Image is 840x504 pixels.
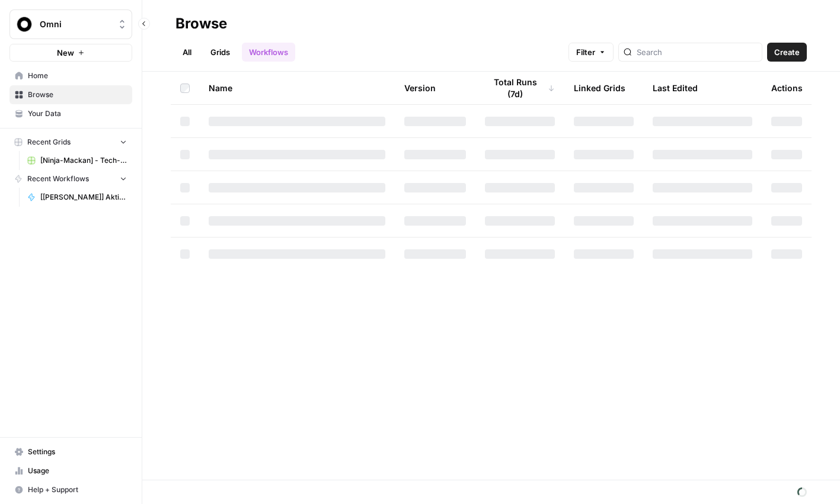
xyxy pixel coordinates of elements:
div: Last Edited [653,72,698,104]
img: Omni Logo [14,14,35,35]
a: [[PERSON_NAME]] Aktieanalyspuffgenerator [22,188,132,207]
span: Create [774,46,800,58]
a: [Ninja-Mackan] - Tech-kategoriseraren Grid [22,151,132,170]
input: Search [637,46,757,58]
a: Usage [9,461,132,480]
div: Total Runs (7d) [485,72,555,104]
button: New [9,44,132,62]
span: Your Data [28,108,127,119]
span: Recent Grids [27,137,71,147]
span: Browse [28,89,127,100]
span: Help + Support [28,484,127,495]
span: Filter [576,46,595,58]
div: Linked Grids [574,72,625,104]
button: Create [767,43,807,62]
button: Filter [568,43,614,62]
span: [[PERSON_NAME]] Aktieanalyspuffgenerator [40,192,127,203]
a: Grids [203,43,237,62]
div: Version [404,72,436,104]
div: Name [209,72,385,104]
span: Settings [28,447,127,457]
button: Recent Workflows [9,170,132,188]
a: Home [9,66,132,85]
span: Home [28,70,127,81]
a: All [175,43,199,62]
span: Recent Workflows [27,174,89,184]
div: Browse [175,14,227,33]
span: New [57,47,74,59]
a: Settings [9,442,132,461]
a: Browse [9,85,132,104]
button: Recent Grids [9,133,132,151]
a: Your Data [9,104,132,123]
a: Workflows [242,43,295,62]
span: Omni [40,18,111,30]
span: [Ninja-Mackan] - Tech-kategoriseraren Grid [40,155,127,166]
span: Usage [28,466,127,476]
div: Actions [771,72,803,104]
button: Help + Support [9,480,132,499]
button: Workspace: Omni [9,9,132,39]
